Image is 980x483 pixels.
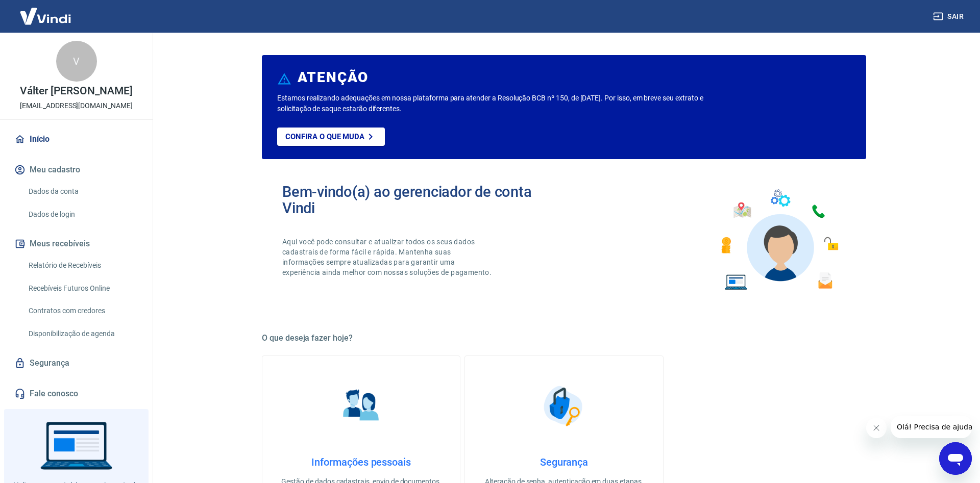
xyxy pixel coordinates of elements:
[481,456,646,468] h4: Segurança
[285,132,364,141] p: Confira o que muda
[6,7,86,15] span: Olá! Precisa de ajuda?
[12,128,140,150] a: Início
[20,86,132,96] p: Válter [PERSON_NAME]
[12,383,140,405] a: Fale conosco
[939,442,972,475] iframe: Botão para abrir a janela de mensagens
[12,233,140,255] button: Meus recebíveis
[24,300,140,321] a: Contratos com credores
[336,380,387,431] img: Informações pessoais
[279,456,444,468] h4: Informações pessoais
[24,323,140,344] a: Disponibilização de agenda
[12,352,140,374] a: Segurança
[866,418,887,438] iframe: Fechar mensagem
[262,333,866,343] h5: O que deseja fazer hoje?
[891,416,972,438] iframe: Mensagem da empresa
[282,184,564,216] h2: Bem-vindo(a) ao gerenciador de conta Vindi
[20,100,133,111] p: [EMAIL_ADDRESS][DOMAIN_NAME]
[24,181,140,202] a: Dados da conta
[24,278,140,299] a: Recebíveis Futuros Online
[12,159,140,181] button: Meu cadastro
[12,1,79,32] img: Vindi
[538,380,590,431] img: Segurança
[24,204,140,225] a: Dados de login
[298,72,369,83] h6: ATENÇÃO
[24,255,140,276] a: Relatório de Recebíveis
[56,41,97,82] div: V
[277,128,385,146] a: Confira o que muda
[712,184,846,296] img: Imagem de um avatar masculino com diversos icones exemplificando as funcionalidades do gerenciado...
[277,93,736,114] p: Estamos realizando adequações em nossa plataforma para atender a Resolução BCB nº 150, de [DATE]....
[282,237,494,277] p: Aqui você pode consultar e atualizar todos os seus dados cadastrais de forma fácil e rápida. Mant...
[931,7,968,26] button: Sair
